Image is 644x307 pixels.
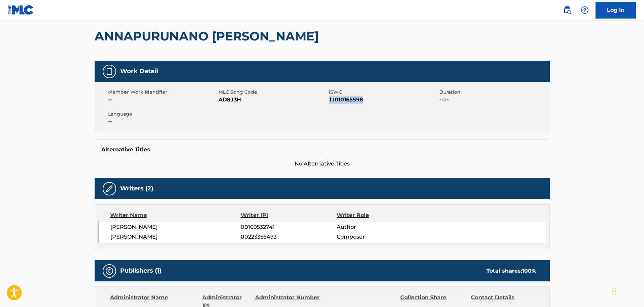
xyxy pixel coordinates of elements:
div: Writer Name [110,211,241,219]
div: Help [578,3,591,17]
img: search [563,6,571,14]
h5: Publishers (1) [120,267,161,275]
span: 00223356493 [241,233,336,241]
h5: Alternative Titles [101,146,543,153]
img: Work Detail [105,67,113,75]
span: Language [108,111,217,118]
h2: ANNAPURUNANO [PERSON_NAME] [95,29,322,44]
span: --:-- [439,96,548,104]
span: No Alternative Titles [95,160,550,168]
span: 100 % [522,268,536,274]
span: T1010165598 [329,96,438,104]
div: Writer IPI [241,211,337,219]
span: [PERSON_NAME] [110,233,241,241]
span: AD8J3H [218,96,327,104]
span: -- [108,118,217,126]
a: Log In [596,2,636,19]
span: Member Work Identifier [108,89,217,96]
img: Publishers [105,267,113,275]
span: ISWC [329,89,438,96]
span: Duration [439,89,548,96]
span: Composer [337,233,424,241]
div: Total shares: [486,267,536,275]
div: Drag [612,281,616,302]
img: MLC Logo [8,5,34,15]
a: Public Search [561,3,574,17]
span: MLC Song Code [218,89,327,96]
span: 00169532741 [241,223,336,231]
div: Writer Role [337,211,424,219]
img: help [581,6,589,14]
span: [PERSON_NAME] [110,223,241,231]
span: -- [108,96,217,104]
img: Writers [105,185,113,193]
span: Author [337,223,424,231]
h5: Work Detail [120,67,158,75]
iframe: Chat Widget [610,275,644,307]
h5: Writers (2) [120,185,153,192]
